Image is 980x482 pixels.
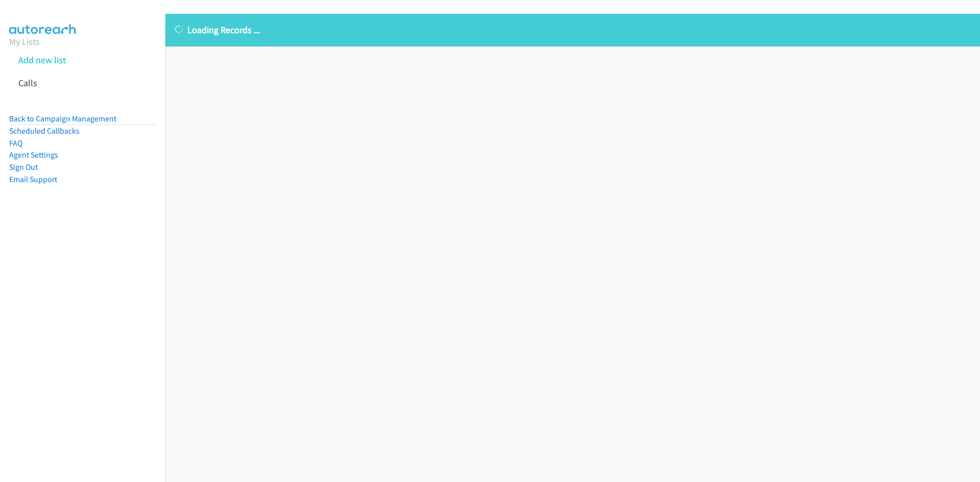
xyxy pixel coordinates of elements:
[9,126,80,136] a: Scheduled Callbacks
[9,114,116,123] a: Back to Campaign Management
[9,138,22,148] a: FAQ
[175,23,971,37] p: Loading Records ...
[9,36,40,47] a: My Lists
[18,54,66,66] a: Add new list
[9,174,57,184] a: Email Support
[9,162,38,172] a: Sign Out
[18,77,37,89] a: Calls
[9,150,58,160] a: Agent Settings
